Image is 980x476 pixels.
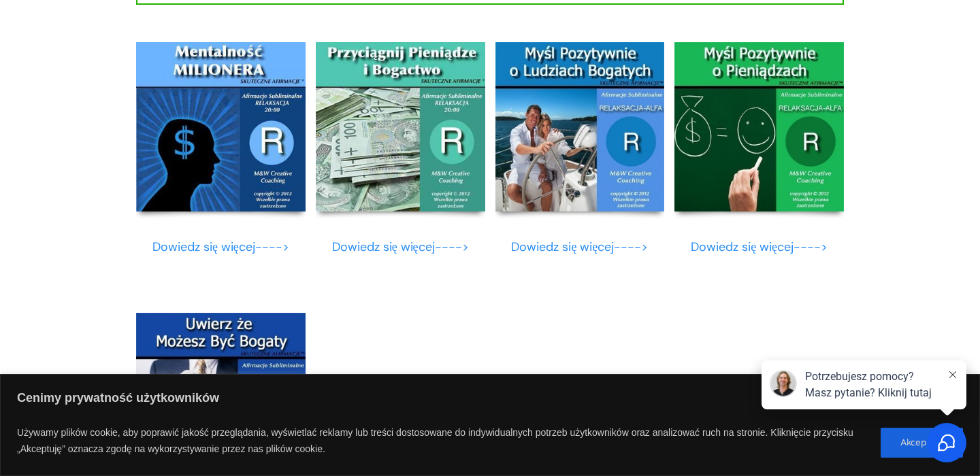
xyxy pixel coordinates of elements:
p: Cenimy prywatność użytkowników [17,386,963,413]
img: Mysl Pozytywnie O Pieniadzach-dla MEZCZYZN M-T 1 [674,42,844,211]
a: Dowiedz się więcej----> [511,239,648,255]
img: Mysl Pozytywnie O Bogatych-dla KOBIET 1 [495,42,665,211]
a: Dowiedz się więcej----> [332,239,469,255]
a: Dowiedz się więcej----> [152,239,289,255]
img: AFIRMACJE Mentalnosc Milionera Dla Mezczyzn 1 [136,42,306,211]
p: Używamy plików cookie, aby poprawić jakość przeglądania, wyświetlać reklamy lub treści dostosowan... [17,421,870,464]
a: Dowiedz się więcej----> [691,239,828,255]
img: AFIRMACJE Przyciagnij Pieniadze i Dobrobyt dla mezczyzn 1 [316,42,485,211]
